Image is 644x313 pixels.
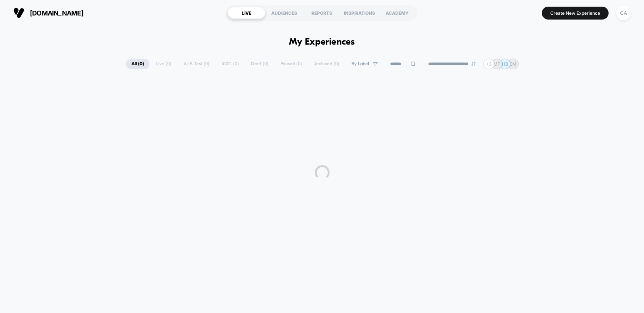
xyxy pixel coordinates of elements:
div: + 3 [483,59,494,69]
span: By Label [351,61,369,67]
div: CA [616,6,631,20]
h1: My Experiences [289,37,355,48]
div: AUDIENCES [265,7,303,19]
p: HB [502,61,508,67]
p: EM [510,61,516,67]
button: Create New Experience [542,7,609,20]
div: LIVE [228,7,265,19]
div: INSPIRATIONS [341,7,378,19]
p: MF [493,61,500,67]
span: All ( 0 ) [126,59,149,69]
button: [DOMAIN_NAME] [11,7,86,19]
div: ACADEMY [378,7,416,19]
span: [DOMAIN_NAME] [30,9,83,17]
div: REPORTS [303,7,341,19]
img: Visually logo [13,7,24,18]
img: end [471,62,476,66]
button: CA [614,6,633,21]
